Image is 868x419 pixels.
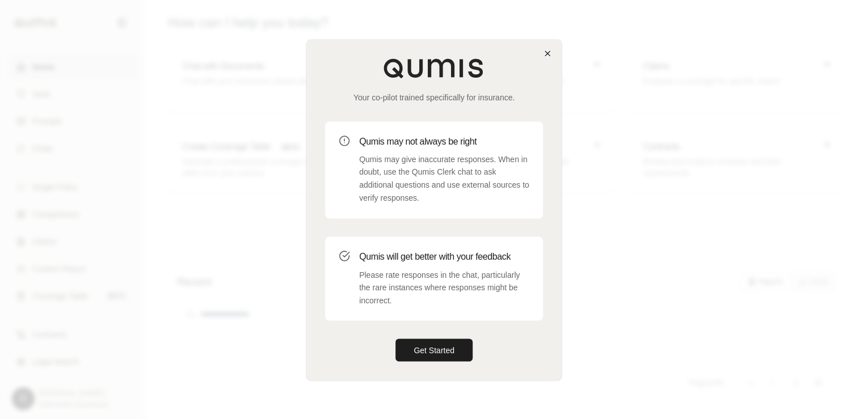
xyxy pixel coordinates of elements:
h3: Qumis may not always be right [359,135,529,149]
p: Your co-pilot trained specifically for insurance. [325,92,543,103]
img: Qumis Logo [383,58,485,78]
p: Please rate responses in the chat, particularly the rare instances where responses might be incor... [359,268,529,307]
p: Qumis may give inaccurate responses. When in doubt, use the Qumis Clerk chat to ask additional qu... [359,153,529,205]
h3: Qumis will get better with your feedback [359,250,529,264]
button: Get Started [395,338,473,361]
